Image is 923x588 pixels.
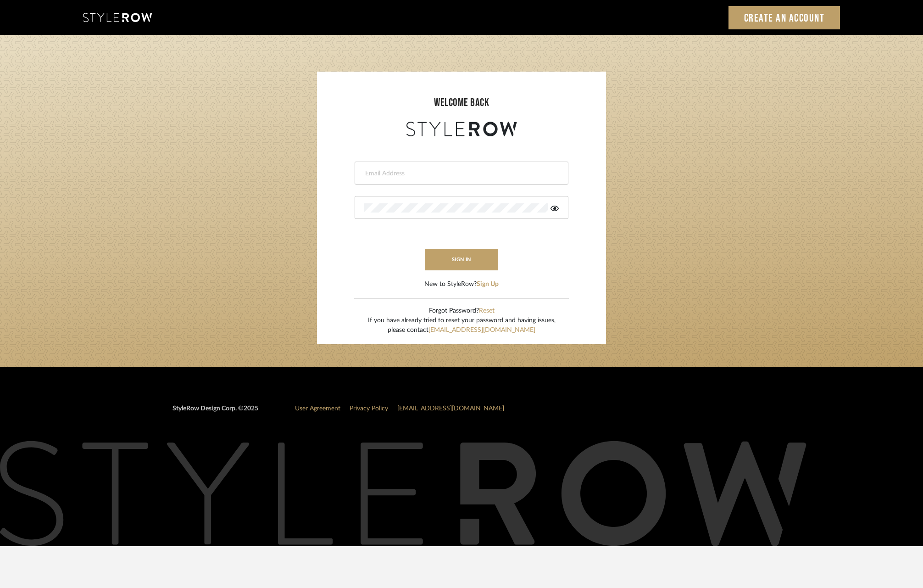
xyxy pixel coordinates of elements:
[428,327,535,333] a: [EMAIL_ADDRESS][DOMAIN_NAME]
[368,316,556,335] div: If you have already tried to reset your password and having issues, please contact
[368,306,556,316] div: Forgot Password?
[424,280,499,289] div: New to StyleRow?
[172,404,258,421] div: StyleRow Design Corp. ©2025
[477,280,499,289] button: Sign Up
[425,249,498,270] button: sign in
[479,306,495,316] button: Reset
[326,95,597,111] div: welcome back
[364,169,556,178] input: Email Address
[350,405,388,412] a: Privacy Policy
[295,405,340,412] a: User Agreement
[397,405,504,412] a: [EMAIL_ADDRESS][DOMAIN_NAME]
[728,6,840,29] a: Create an Account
